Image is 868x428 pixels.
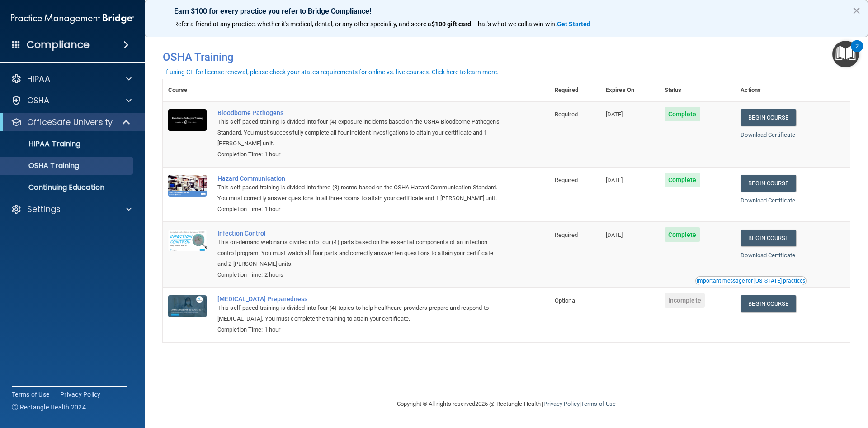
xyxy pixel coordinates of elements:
a: Privacy Policy [543,400,579,407]
span: Required [555,231,578,238]
th: Expires On [600,79,659,101]
div: Completion Time: 1 hour [217,149,504,160]
h4: OSHA Training [163,51,850,63]
span: Refer a friend at any practice, whether it's medical, dental, or any other speciality, and score a [174,20,431,28]
div: Completion Time: 1 hour [217,204,504,215]
span: Complete [665,227,700,242]
div: 2 [855,46,859,58]
p: HIPAA [27,73,50,84]
p: Settings [27,204,61,215]
a: Terms of Use [12,390,49,399]
th: Status [659,79,736,101]
span: ! That's what we call a win-win. [471,20,557,28]
a: Download Certificate [741,197,795,204]
a: Download Certificate [741,252,795,259]
img: PMB logo [11,10,134,28]
div: Completion Time: 2 hours [217,269,504,280]
a: Begin Course [741,295,796,312]
a: HIPAA [11,73,132,84]
span: Required [555,111,578,118]
th: Required [549,79,600,101]
a: Begin Course [741,175,796,192]
div: Copyright © All rights reserved 2025 @ Rectangle Health | | [341,390,671,418]
div: Completion Time: 1 hour [217,324,504,335]
button: Read this if you are a dental practitioner in the state of CA [695,276,807,285]
span: Ⓒ Rectangle Health 2024 [12,403,86,412]
a: Begin Course [741,230,796,246]
p: OSHA [27,95,50,106]
a: Infection Control [217,230,504,237]
a: OSHA [11,95,132,106]
p: Earn $100 for every practice you refer to Bridge Compliance! [174,7,839,15]
div: This self-paced training is divided into four (4) exposure incidents based on the OSHA Bloodborne... [217,116,504,149]
p: HIPAA Training [6,139,80,149]
strong: $100 gift card [431,20,471,28]
span: [DATE] [606,111,623,118]
p: OfficeSafe University [27,117,113,128]
h4: Compliance [27,38,90,51]
span: Incomplete [665,293,705,308]
p: Continuing Education [6,183,129,192]
strong: Get Started [557,20,590,28]
a: Get Started [557,20,592,28]
div: This on-demand webinar is divided into four (4) parts based on the essential components of an inf... [217,237,504,269]
a: [MEDICAL_DATA] Preparedness [217,295,504,303]
span: Required [555,177,578,183]
a: Terms of Use [581,400,616,407]
div: If using CE for license renewal, please check your state's requirements for online vs. live cours... [164,69,499,75]
p: OSHA Training [6,161,79,170]
div: This self-paced training is divided into three (3) rooms based on the OSHA Hazard Communication S... [217,182,504,204]
button: If using CE for license renewal, please check your state's requirements for online vs. live cours... [163,67,500,77]
div: Important message for [US_STATE] practices [697,278,805,284]
button: Open Resource Center, 2 new notifications [832,41,859,67]
th: Course [163,79,212,101]
a: Privacy Policy [60,390,101,399]
a: Settings [11,204,132,215]
span: [DATE] [606,231,623,238]
span: Optional [555,297,576,304]
a: Begin Course [741,109,796,126]
button: Close [852,3,861,18]
span: Complete [665,107,700,121]
th: Actions [735,79,850,101]
a: Download Certificate [741,131,795,138]
span: Complete [665,173,700,187]
div: This self-paced training is divided into four (4) topics to help healthcare providers prepare and... [217,303,504,324]
span: [DATE] [606,177,623,183]
a: Hazard Communication [217,175,504,182]
a: Bloodborne Pathogens [217,109,504,116]
a: OfficeSafe University [11,117,131,128]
